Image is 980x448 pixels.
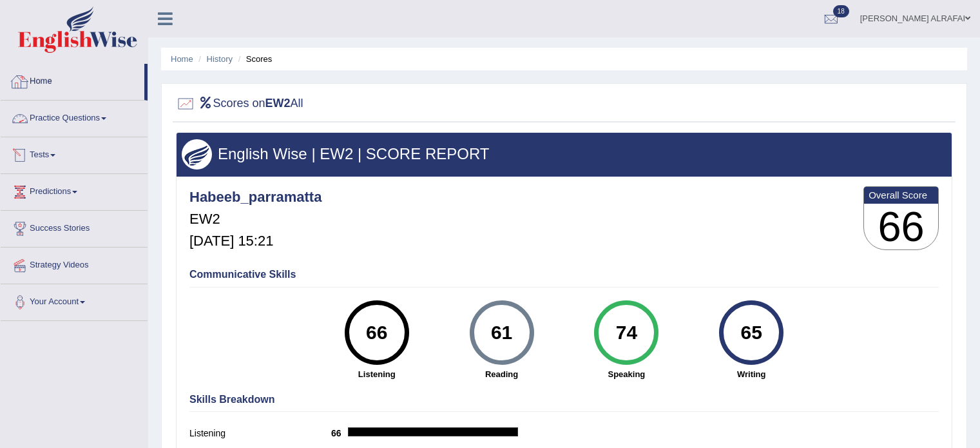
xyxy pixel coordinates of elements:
[1,174,148,206] a: Predictions
[833,5,849,17] span: 18
[1,64,144,96] a: Home
[235,53,273,65] li: Scores
[1,284,148,317] a: Your Account
[189,233,322,249] h5: [DATE] 15:21
[189,269,939,280] h4: Communicative Skills
[603,306,650,360] div: 74
[265,97,291,110] b: EW2
[1,211,148,243] a: Success Stories
[446,368,558,380] strong: Reading
[331,428,348,438] b: 66
[1,101,148,133] a: Practice Questions
[864,204,938,250] h3: 66
[728,306,775,360] div: 65
[189,427,331,440] label: Listening
[1,137,148,170] a: Tests
[171,54,193,64] a: Home
[182,146,946,162] h3: English Wise | EW2 | SCORE REPORT
[353,306,400,360] div: 66
[321,368,433,380] strong: Listening
[207,54,233,64] a: History
[695,368,807,380] strong: Writing
[869,190,934,200] b: Overall Score
[189,211,322,227] h5: EW2
[570,368,682,380] strong: Speaking
[478,306,525,360] div: 61
[1,248,148,280] a: Strategy Videos
[189,394,939,405] h4: Skills Breakdown
[182,139,212,170] img: wings.png
[189,190,322,205] h4: Habeeb_parramatta
[176,94,303,113] h2: Scores on All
